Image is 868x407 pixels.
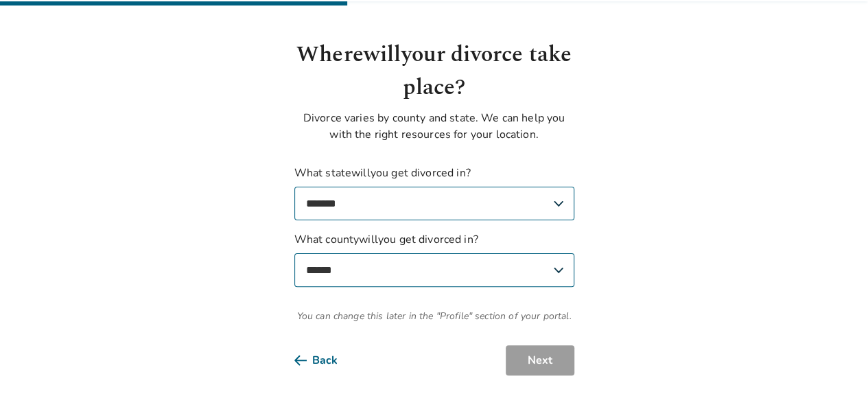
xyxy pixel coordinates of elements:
[294,110,574,143] p: Divorce varies by county and state. We can help you with the right resources for your location.
[506,345,574,375] button: Next
[294,231,574,287] label: What county will you get divorced in?
[294,165,574,220] label: What state will you get divorced in?
[294,38,574,104] h1: Where will your divorce take place?
[294,187,574,220] select: What statewillyou get divorced in?
[294,253,574,287] select: What countywillyou get divorced in?
[294,345,360,375] button: Back
[294,309,574,323] span: You can change this later in the "Profile" section of your portal.
[799,341,868,407] iframe: Chat Widget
